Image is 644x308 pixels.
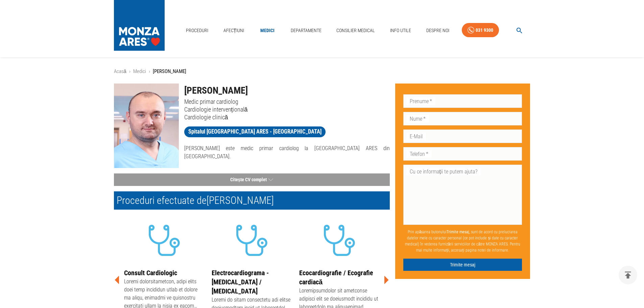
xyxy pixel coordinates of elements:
[184,126,326,137] a: Spitalul [GEOGRAPHIC_DATA] ARES - [GEOGRAPHIC_DATA]
[299,269,373,286] a: Ecocardiografie / Ecografie cardiacă
[133,68,146,74] a: Medici
[221,24,247,38] a: Afecțiuni
[114,191,390,210] h2: Proceduri efectuate de [PERSON_NAME]
[114,68,126,74] a: Acasă
[184,144,390,161] p: [PERSON_NAME] este medic primar cardiolog la [GEOGRAPHIC_DATA] ARES din [GEOGRAPHIC_DATA].
[288,24,324,38] a: Departamente
[212,269,269,295] a: Electrocardiograma - [MEDICAL_DATA] / [MEDICAL_DATA]
[124,269,177,277] a: Consult Cardiologic
[114,173,390,186] button: Citește CV complet
[403,259,522,271] button: Trimite mesaj
[184,113,390,121] p: Cardiologie clinică
[424,24,452,38] a: Despre Noi
[447,230,469,234] b: Trimite mesaj
[387,24,414,38] a: Info Utile
[114,68,530,75] nav: breadcrumb
[129,68,130,75] li: ›
[403,226,522,256] p: Prin apăsarea butonului , sunt de acord cu prelucrarea datelor mele cu caracter personal (ce pot ...
[183,24,211,38] a: Proceduri
[149,68,150,75] li: ›
[619,266,637,284] button: delete
[114,84,179,168] img: Dr. Mădălin Marc
[334,24,378,38] a: Consilier Medical
[184,84,390,98] h1: [PERSON_NAME]
[184,105,390,113] p: Cardiologie intervențională
[184,127,326,136] span: Spitalul [GEOGRAPHIC_DATA] ARES - [GEOGRAPHIC_DATA]
[476,26,493,34] div: 031 9300
[257,24,278,38] a: Medici
[184,98,390,105] p: Medic primar cardiolog
[462,23,499,38] a: 031 9300
[153,68,186,75] p: [PERSON_NAME]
